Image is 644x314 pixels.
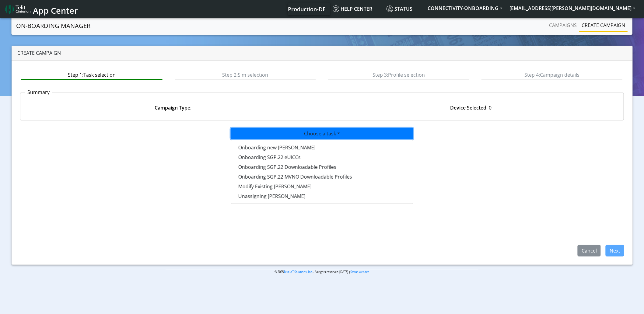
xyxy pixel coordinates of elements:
btn: Step 2: Sim selection [175,69,316,80]
a: Status [384,3,424,15]
a: Create campaign [579,19,628,31]
p: © 2025 . All rights reserved.[DATE] | [166,270,478,274]
span: App Center [33,5,78,16]
a: Campaigns [547,19,579,31]
btn: Step 4: Campaign details [481,69,623,80]
button: Onboarding SGP.22 eUICCs [231,152,413,162]
button: Onboarding new [PERSON_NAME] [231,143,413,152]
span: Status [387,5,413,12]
button: Choose a task [231,128,413,139]
div: : 0 [322,104,620,111]
button: Modify Existing [PERSON_NAME] [231,182,413,191]
a: App Center [5,2,77,16]
span: Help center [333,5,373,12]
span: Production-DE [288,5,326,13]
a: Your current platform instance [288,3,325,15]
a: On-Boarding Manager [16,20,91,32]
p: Summary [25,89,52,96]
button: Next [606,245,624,256]
div: : [24,104,322,111]
strong: Device Selected [450,104,487,111]
button: Onboarding SGP.22 MVNO Downloadable Profiles [231,172,413,182]
button: [EMAIL_ADDRESS][PERSON_NAME][DOMAIN_NAME] [506,3,639,14]
strong: Campaign Type [155,104,190,111]
div: Create campaign [12,46,633,61]
button: Onboarding SGP.22 Downloadable Profiles [231,162,413,172]
button: Cancel [578,245,601,256]
button: CONNECTIVITY-ONBOARDING [424,3,506,14]
img: logo-telit-cinterion-gw-new.png [5,4,30,14]
btn: Step 1: Task selection [21,69,163,80]
a: Help center [330,3,384,15]
a: Status website [351,270,369,274]
btn: Step 3: Profile selection [328,69,469,80]
div: Choose a task [231,140,413,204]
img: status.svg [387,5,393,12]
button: Unassigning [PERSON_NAME] [231,191,413,201]
a: Telit IoT Solutions, Inc. [284,270,313,274]
img: knowledge.svg [333,5,339,12]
